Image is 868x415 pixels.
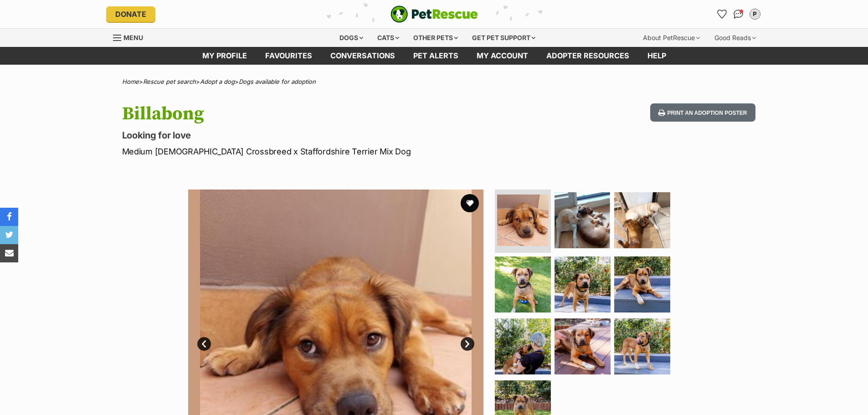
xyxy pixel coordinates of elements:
[715,7,762,21] ul: Account quick links
[122,145,508,158] p: Medium [DEMOGRAPHIC_DATA] Crossbreed x Staffordshire Terrier Mix Dog
[407,29,464,47] div: Other pets
[239,78,316,85] a: Dogs available for adoption
[123,34,143,41] span: Menu
[333,29,370,47] div: Dogs
[404,47,467,65] a: Pet alerts
[467,47,537,65] a: My account
[200,78,235,85] a: Adopt a dog
[390,5,478,23] img: logo-e224e6f780fb5917bec1dbf3a21bbac754714ae5b6737aabdf751b685950b380.svg
[122,103,508,124] h1: Billabong
[143,78,196,85] a: Rescue pet search
[495,318,551,374] img: Photo of Billabong
[497,195,549,246] img: Photo of Billabong
[122,129,508,142] p: Looking for love
[638,47,675,65] a: Help
[106,6,155,22] a: Donate
[750,10,760,19] div: P
[371,29,406,47] div: Cats
[99,78,769,85] div: > > >
[614,256,670,313] img: Photo of Billabong
[537,47,638,65] a: Adopter resources
[748,7,762,21] button: My account
[113,29,149,45] a: Menu
[461,194,479,212] button: favourite
[193,47,256,65] a: My profile
[650,103,755,122] button: Print an adoption poster
[495,256,551,313] img: Photo of Billabong
[731,7,746,21] a: Conversations
[555,318,611,374] img: Photo of Billabong
[321,47,404,65] a: conversations
[555,256,611,313] img: Photo of Billabong
[708,29,762,47] div: Good Reads
[122,78,139,85] a: Home
[197,337,211,351] a: Prev
[734,10,743,19] img: chat-41dd97257d64d25036548639549fe6c8038ab92f7586957e7f3b1b290dea8141.svg
[461,337,474,351] a: Next
[614,318,670,374] img: Photo of Billabong
[715,7,729,21] a: Favourites
[637,29,706,47] div: About PetRescue
[555,192,611,248] img: Photo of Billabong
[256,47,321,65] a: Favourites
[614,192,670,248] img: Photo of Billabong
[466,29,542,47] div: Get pet support
[390,5,478,23] a: PetRescue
